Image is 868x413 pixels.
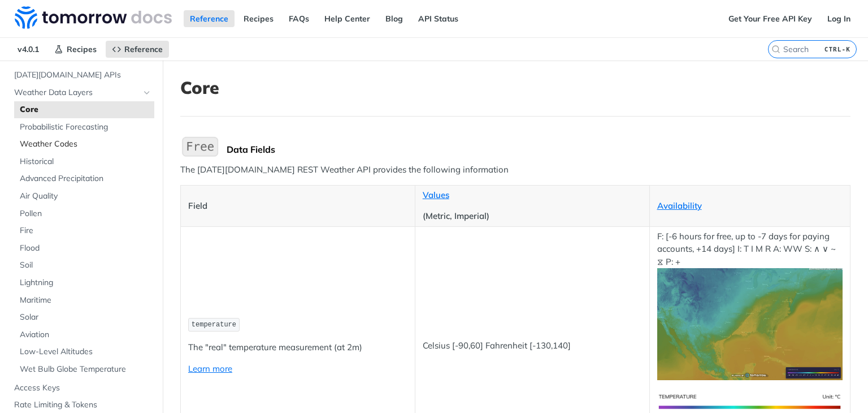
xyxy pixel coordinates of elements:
h1: Core [180,78,850,98]
a: Flood [14,240,154,257]
span: Lightning [20,277,151,289]
div: Data Fields [227,144,850,155]
a: Access Keys [8,380,154,397]
a: Blog [379,10,409,27]
kbd: CTRL-K [822,44,853,55]
a: Lightning [14,274,154,291]
span: Reference [124,44,163,54]
a: Fire [14,222,154,239]
span: Expand image [657,318,843,329]
p: F: [-6 hours for free, up to -7 days for paying accounts, +14 days] I: T I M R A: WW S: ∧ ∨ ~ ⧖ P: + [657,230,843,380]
a: Get Your Free API Key [722,10,818,27]
a: Core [14,101,154,118]
a: Reference [184,10,235,27]
button: Hide subpages for Weather Data Layers [142,88,151,97]
a: API Status [412,10,465,27]
span: Maritime [20,295,151,306]
span: Wet Bulb Globe Temperature [20,364,151,375]
a: [DATE][DOMAIN_NAME] APIs [8,67,154,84]
svg: Search [771,45,780,54]
span: Advanced Precipitation [20,173,151,184]
span: Solar [20,312,151,323]
a: Solar [14,309,154,326]
a: Weather Codes [14,136,154,153]
a: Reference [106,41,169,58]
span: Weather Codes [20,139,151,150]
a: Recipes [48,41,103,58]
span: Rate Limiting & Tokens [14,399,151,411]
a: FAQs [283,10,315,27]
span: v4.0.1 [11,41,45,58]
p: The "real" temperature measurement (at 2m) [188,341,407,354]
a: Help Center [318,10,376,27]
span: Probabilistic Forecasting [20,122,151,133]
span: Recipes [67,44,97,54]
span: Pollen [20,208,151,220]
img: Tomorrow.io Weather API Docs [15,6,172,29]
a: Pollen [14,205,154,222]
p: Celsius [-90,60] Fahrenheit [-130,140] [423,339,642,352]
a: Advanced Precipitation [14,170,154,187]
p: The [DATE][DOMAIN_NAME] REST Weather API provides the following information [180,164,850,177]
a: Weather Data LayersHide subpages for Weather Data Layers [8,84,154,101]
a: Log In [821,10,857,27]
a: Values [423,190,449,200]
p: Field [188,200,407,213]
a: Availability [657,200,702,211]
span: [DATE][DOMAIN_NAME] APIs [14,70,151,81]
span: Expand image [657,401,843,411]
a: Probabilistic Forecasting [14,119,154,136]
span: Fire [20,225,151,236]
p: (Metric, Imperial) [423,210,642,223]
span: Weather Data Layers [14,87,140,98]
a: Historical [14,153,154,170]
a: Soil [14,257,154,274]
span: Aviation [20,329,151,341]
span: Air Quality [20,191,151,202]
a: Recipes [237,10,280,27]
a: Learn more [188,363,232,374]
a: Low-Level Altitudes [14,343,154,360]
a: Maritime [14,292,154,309]
span: temperature [192,321,236,329]
span: Access Keys [14,382,151,394]
span: Soil [20,260,151,271]
span: Flood [20,243,151,254]
a: Air Quality [14,188,154,205]
span: Historical [20,156,151,167]
a: Wet Bulb Globe Temperature [14,361,154,378]
span: Low-Level Altitudes [20,346,151,358]
a: Aviation [14,326,154,343]
span: Core [20,104,151,115]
